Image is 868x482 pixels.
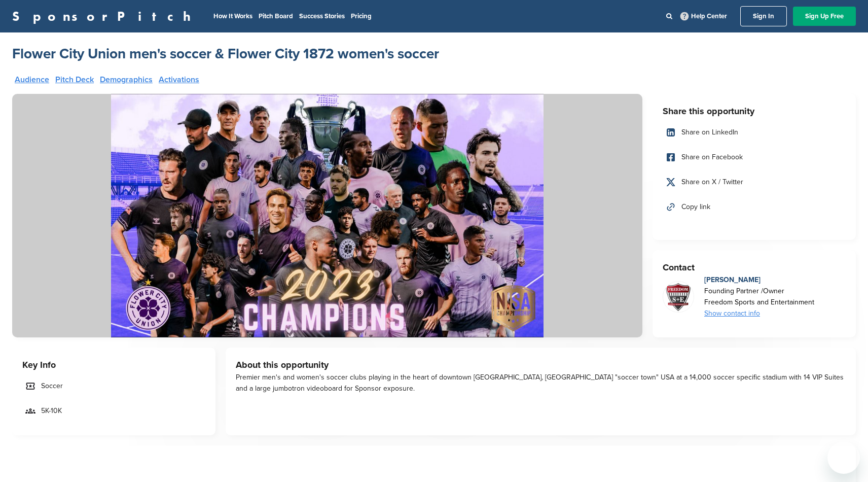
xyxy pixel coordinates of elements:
h3: Contact [663,260,846,274]
a: Activations [159,76,199,84]
a: Demographics [100,76,153,84]
span: Share on LinkedIn [681,127,738,138]
h3: About this opportunity [236,358,846,372]
a: Sign In [740,6,787,26]
a: Pitch Deck [55,76,94,84]
a: Share on LinkedIn [663,122,846,143]
a: Pitch Board [259,12,293,20]
div: [PERSON_NAME] [704,274,814,286]
div: Founding Partner /Owner [704,286,814,297]
iframe: Button to launch messaging window [827,441,860,474]
img: Freedom sports enterntainment logo white 5 copy [663,282,694,312]
a: Help Center [678,10,729,22]
span: Share on Facebook [681,152,743,163]
img: Sponsorpitch & [12,94,642,337]
a: Flower City Union men's soccer & Flower City 1872 women's soccer [12,45,439,63]
span: Soccer [41,381,63,392]
span: Copy link [681,201,710,213]
a: Copy link [663,196,846,218]
div: Show contact info [704,308,814,319]
div: Freedom Sports and Entertainment [704,297,814,308]
div: Premier men's and women's soccer clubs playing in the heart of downtown [GEOGRAPHIC_DATA], [GEOGR... [236,372,846,394]
h3: Share this opportunity [663,104,846,118]
h3: Key Info [22,358,205,372]
span: 5K-10K [41,405,62,417]
a: How It Works [213,12,252,20]
a: Share on Facebook [663,147,846,168]
a: Audience [15,76,49,84]
a: Pricing [351,12,372,20]
a: Share on X / Twitter [663,171,846,193]
a: Sign Up Free [793,7,856,26]
span: Share on X / Twitter [681,177,743,188]
a: SponsorPitch [12,10,197,23]
a: Success Stories [299,12,345,20]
